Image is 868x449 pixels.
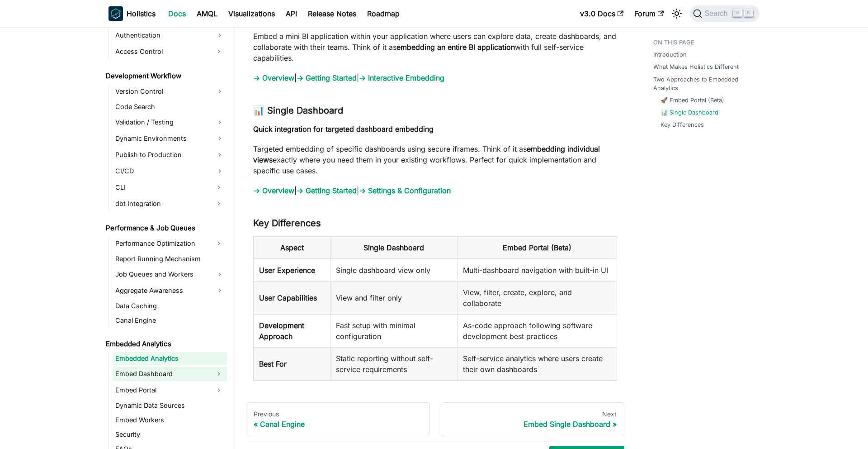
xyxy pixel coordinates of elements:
[211,383,227,397] button: Expand sidebar category 'Embed Portal'
[246,402,624,437] nav: Docs pages
[744,9,753,17] kbd: K
[689,5,759,22] button: Search (Command+K)
[163,6,191,21] a: Docs
[733,9,742,17] kbd: ⌘
[362,6,405,21] a: Roadmap
[103,70,227,82] a: Development Workflow
[113,267,227,282] a: Job Queues and Workers
[108,6,123,21] img: Holistics
[113,180,211,195] a: CLI
[448,410,617,418] div: Next
[113,44,211,59] a: Access Control
[253,73,294,82] a: → Overview
[253,124,434,134] strong: Quick integration for targeted dashboard embedding
[660,96,724,105] a: 🚀 Embed Portal (Beta)
[457,259,617,282] td: Multi-dashboard navigation with built-in UI
[441,402,625,437] a: NextEmbed Single Dashboard
[363,243,424,252] strong: Single Dashboard
[113,148,227,162] a: Publish to Production
[259,359,287,368] strong: Best For
[113,414,227,426] a: Embed Workers
[503,243,571,252] strong: Embed Portal (Beta)
[457,281,617,314] td: View, filter, create, explore, and collaborate
[297,186,357,195] a: → Getting Started
[99,27,235,449] nav: Docs sidebar
[108,6,156,21] a: HolisticsHolistics
[223,6,280,21] a: Visualizations
[702,10,733,18] span: Search
[113,314,227,327] a: Canal Engine
[113,164,227,178] a: CI/CD
[670,6,684,21] button: Switch between dark and light mode (currently light mode)
[297,73,357,82] a: → Getting Started
[653,75,754,92] a: Two Approaches to Embedded Analytics
[457,347,617,380] td: Self-service analytics where users create their own dashboards
[253,218,617,229] h3: Key Differences
[211,367,227,381] button: Expand sidebar category 'Embed Dashboard'
[448,420,617,429] div: Embed Single Dashboard
[629,6,669,21] a: Forum
[113,383,211,397] a: Embed Portal
[211,44,227,59] button: Expand sidebar category 'Access Control'
[253,185,617,196] p: | |
[127,8,156,19] b: Holistics
[113,196,211,211] a: dbt Integration
[653,50,687,59] a: Introduction
[113,253,227,265] a: Report Running Mechanism
[330,347,458,380] td: Static reporting without self-service requirements
[575,6,629,21] a: v3.0 Docs
[246,402,430,437] a: PreviousCanal Engine
[254,410,422,418] div: Previous
[113,283,227,298] a: Aggregate Awareness
[254,420,422,429] div: Canal Engine
[359,73,444,82] a: → Interactive Embedding
[660,120,704,129] a: Key Differences
[113,131,227,146] a: Dynamic Environments
[103,338,227,350] a: Embedded Analytics
[211,180,227,195] button: Expand sidebar category 'CLI'
[330,281,458,314] td: View and filter only
[113,399,227,412] a: Dynamic Data Sources
[259,321,304,341] strong: Development Approach
[253,186,294,195] a: → Overview
[359,186,451,195] a: → Settings & Configuration
[253,105,617,116] h3: 📊 Single Dashboard
[253,72,617,83] p: | |
[211,236,227,251] button: Expand sidebar category 'Performance Optimization'
[660,108,718,117] a: 📊 Single Dashboard
[113,100,227,113] a: Code Search
[113,300,227,312] a: Data Caching
[396,43,515,52] strong: embedding an entire BI application
[653,62,739,71] a: What Makes Holistics Different
[103,222,227,234] a: Performance & Job Queues
[113,236,211,251] a: Performance Optimization
[253,31,617,63] p: Embed a mini BI application within your application where users can explore data, create dashboar...
[113,28,227,43] a: Authentication
[280,243,304,252] strong: Aspect
[211,196,227,211] button: Expand sidebar category 'dbt Integration'
[113,367,211,381] a: Embed Dashboard
[191,6,223,21] a: AMQL
[330,314,458,347] td: Fast setup with minimal configuration
[113,115,227,129] a: Validation / Testing
[113,84,227,99] a: Version Control
[113,352,227,365] a: Embedded Analytics
[253,143,617,176] p: Targeted embedding of specific dashboards using secure iframes. Think of it as exactly where you ...
[113,428,227,441] a: Security
[253,144,600,164] strong: embedding individual views
[330,259,458,282] td: Single dashboard view only
[259,293,317,302] strong: User Capabilities
[259,266,315,275] strong: User Experience
[302,6,362,21] a: Release Notes
[457,314,617,347] td: As-code approach following software development best practices
[280,6,302,21] a: API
